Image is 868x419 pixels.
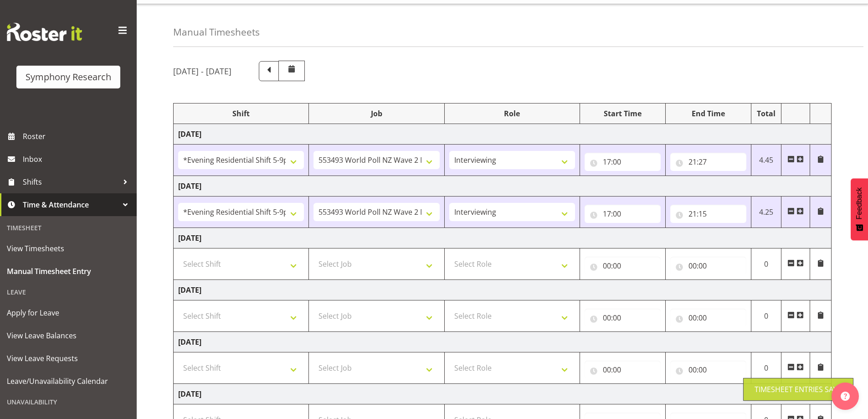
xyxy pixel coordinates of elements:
input: Click to select... [585,153,661,171]
a: Leave/Unavailability Calendar [2,370,134,393]
span: Roster [23,129,132,143]
input: Click to select... [670,257,746,275]
a: Manual Timesheet Entry [2,260,134,283]
a: View Leave Balances [2,324,134,347]
span: Inbox [23,152,132,166]
span: View Leave Requests [7,352,130,365]
div: Unavailability [2,393,134,411]
input: Click to select... [585,361,661,379]
img: Rosterit website logo [7,23,82,41]
div: End Time [670,108,746,119]
input: Click to select... [670,205,746,223]
td: [DATE] [174,332,832,352]
a: Apply for Leave [2,301,134,324]
div: Role [449,108,575,119]
td: [DATE] [174,280,832,300]
div: Symphony Research [26,70,111,84]
div: Timesheet Entries Save [755,384,842,395]
div: Leave [2,283,134,301]
h5: [DATE] - [DATE] [173,66,231,76]
td: 4.25 [751,197,781,228]
input: Click to select... [585,309,661,327]
a: View Timesheets [2,237,134,260]
td: 4.45 [751,145,781,176]
img: help-xxl-2.png [841,392,850,401]
span: Leave/Unavailability Calendar [7,374,130,388]
input: Click to select... [670,361,746,379]
td: [DATE] [174,228,832,248]
span: View Leave Balances [7,329,130,342]
div: Job [313,108,439,119]
span: Shifts [23,175,118,189]
a: View Leave Requests [2,347,134,370]
div: Start Time [585,108,661,119]
button: Feedback - Show survey [851,178,868,240]
input: Click to select... [585,205,661,223]
div: Total [756,108,777,119]
td: 0 [751,300,781,332]
span: Apply for Leave [7,306,130,320]
h4: Manual Timesheets [173,27,260,37]
td: [DATE] [174,384,832,404]
input: Click to select... [670,309,746,327]
td: [DATE] [174,124,832,145]
span: Feedback [855,187,863,219]
input: Click to select... [670,153,746,171]
div: Shift [178,108,304,119]
td: [DATE] [174,176,832,197]
span: Manual Timesheet Entry [7,264,130,278]
td: 0 [751,352,781,384]
td: 0 [751,248,781,280]
span: Time & Attendance [23,198,118,212]
input: Click to select... [585,257,661,275]
span: View Timesheets [7,242,130,255]
div: Timesheet [2,218,134,237]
